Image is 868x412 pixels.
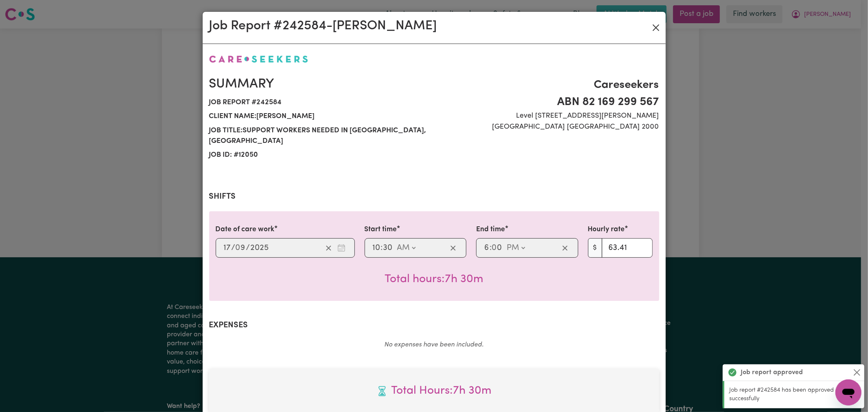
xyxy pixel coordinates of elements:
[492,244,496,252] span: 0
[365,224,397,235] label: Start time
[588,238,602,258] span: $
[216,224,275,235] label: Date of care work
[835,379,861,405] iframe: Button to launch messaging window
[209,148,429,162] span: Job ID: # 12050
[209,110,429,123] span: Client name: [PERSON_NAME]
[246,243,250,252] span: /
[852,368,862,377] button: Close
[439,111,659,121] span: Level [STREET_ADDRESS][PERSON_NAME]
[383,242,393,254] input: --
[209,18,437,34] h2: Job Report # 242584 - [PERSON_NAME]
[741,368,803,377] strong: Job report approved
[232,243,236,252] span: /
[209,320,659,330] h2: Expenses
[209,192,659,202] h2: Shifts
[322,242,335,254] button: Clear date
[729,386,859,403] p: Job report #242584 has been approved successfully
[439,94,659,111] span: ABN 82 169 299 567
[216,382,653,399] span: Total hours worked: 7 hours 30 minutes
[209,55,308,63] img: Careseekers logo
[649,21,662,34] button: Close
[236,242,246,254] input: --
[209,77,429,92] h2: Summary
[439,122,659,132] span: [GEOGRAPHIC_DATA] [GEOGRAPHIC_DATA] 2000
[372,242,381,254] input: --
[381,243,383,252] span: :
[209,96,429,110] span: Job report # 242584
[492,242,503,254] input: --
[484,242,490,254] input: --
[335,242,348,254] button: Enter the date of care work
[209,124,429,149] span: Job title: Support Workers needed in [GEOGRAPHIC_DATA], [GEOGRAPHIC_DATA]
[588,224,625,235] label: Hourly rate
[385,342,484,348] em: No expenses have been included.
[490,243,492,252] span: :
[223,242,232,254] input: --
[236,244,241,252] span: 0
[385,274,483,285] span: Total hours worked: 7 hours 30 minutes
[250,242,269,254] input: ----
[439,77,659,94] span: Careseekers
[476,224,505,235] label: End time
